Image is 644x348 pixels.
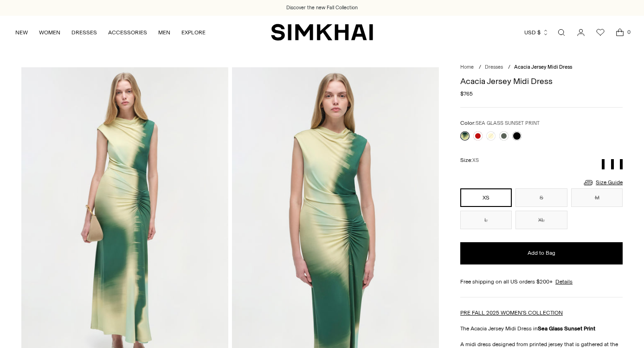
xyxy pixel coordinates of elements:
a: Open cart modal [611,23,629,42]
button: USD $ [524,22,549,43]
button: M [571,188,623,207]
nav: breadcrumbs [460,64,623,71]
span: XS [472,157,479,163]
a: WOMEN [39,22,60,43]
span: Add to Bag [528,249,555,257]
label: Color: [460,119,540,128]
h1: Acacia Jersey Midi Dress [460,77,623,85]
a: SIMKHAI [271,23,373,41]
button: XL [515,211,567,229]
a: Open search modal [552,23,571,42]
a: Details [555,277,573,286]
a: ACCESSORIES [108,22,147,43]
span: Acacia Jersey Midi Dress [514,64,572,70]
span: 0 [625,28,633,36]
a: Size Guide [583,177,623,188]
button: S [515,188,567,207]
a: Wishlist [591,23,610,42]
strong: Sea Glass Sunset Print [538,325,595,332]
div: / [479,64,481,71]
button: XS [460,188,512,207]
a: EXPLORE [181,22,206,43]
p: The Acacia Jersey Midi Dress in [460,324,623,333]
a: MEN [158,22,170,43]
button: L [460,211,512,229]
a: DRESSES [71,22,97,43]
a: NEW [15,22,28,43]
span: $765 [460,90,473,98]
div: Free shipping on all US orders $200+ [460,277,623,286]
span: SEA GLASS SUNSET PRINT [476,120,540,126]
a: PRE FALL 2025 WOMEN'S COLLECTION [460,309,563,316]
a: Discover the new Fall Collection [286,4,358,12]
button: Add to Bag [460,242,623,264]
div: / [508,64,510,71]
a: Home [460,64,474,70]
a: Go to the account page [572,23,590,42]
a: Dresses [485,64,503,70]
label: Size: [460,156,479,165]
